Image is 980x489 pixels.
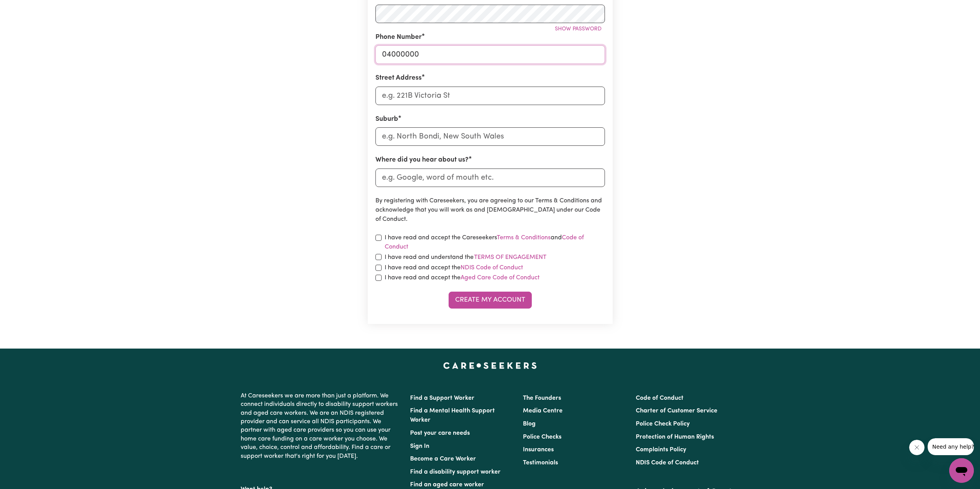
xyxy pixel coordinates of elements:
[410,430,470,436] a: Post your care needs
[375,196,605,224] p: By registering with Careseekers, you are agreeing to our Terms & Conditions and acknowledge that ...
[523,395,561,401] a: The Founders
[555,26,601,32] span: Show password
[636,460,699,466] a: NDIS Code of Conduct
[385,235,584,250] a: Code of Conduct
[523,460,558,466] a: Testimonials
[385,252,547,262] label: I have read and understand the
[375,155,469,165] label: Where did you hear about us?
[461,265,523,271] a: NDIS Code of Conduct
[443,362,537,369] a: Careseekers home page
[410,456,476,462] a: Become a Care Worker
[410,443,429,449] a: Sign In
[461,275,539,281] a: Aged Care Code of Conduct
[375,73,422,83] label: Street Address
[375,45,605,64] input: e.g. 0412 345 678
[241,389,401,464] p: At Careseekers we are more than just a platform. We connect individuals directly to disability su...
[949,458,974,483] iframe: Button to launch messaging window
[410,469,501,475] a: Find a disability support worker
[474,252,547,262] button: I have read and understand the
[410,395,474,401] a: Find a Support Worker
[385,263,523,272] label: I have read and accept the
[375,169,605,187] input: e.g. Google, word of mouth etc.
[375,127,605,146] input: e.g. North Bondi, New South Wales
[523,421,536,427] a: Blog
[909,440,925,455] iframe: Close message
[636,421,690,427] a: Police Check Policy
[375,87,605,105] input: e.g. 221B Victoria St
[636,408,717,414] a: Charter of Customer Service
[523,447,554,453] a: Insurances
[636,447,686,453] a: Complaints Policy
[497,235,551,241] a: Terms & Conditions
[410,408,495,423] a: Find a Mental Health Support Worker
[449,292,532,309] button: Create My Account
[375,114,398,124] label: Suburb
[636,434,714,440] a: Protection of Human Rights
[551,23,605,35] button: Show password
[410,482,484,488] a: Find an aged care worker
[5,5,47,12] span: Need any help?
[385,273,539,282] label: I have read and accept the
[375,32,422,42] label: Phone Number
[523,408,563,414] a: Media Centre
[385,233,605,252] label: I have read and accept the Careseekers and
[523,434,561,440] a: Police Checks
[636,395,683,401] a: Code of Conduct
[928,438,974,455] iframe: Message from company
